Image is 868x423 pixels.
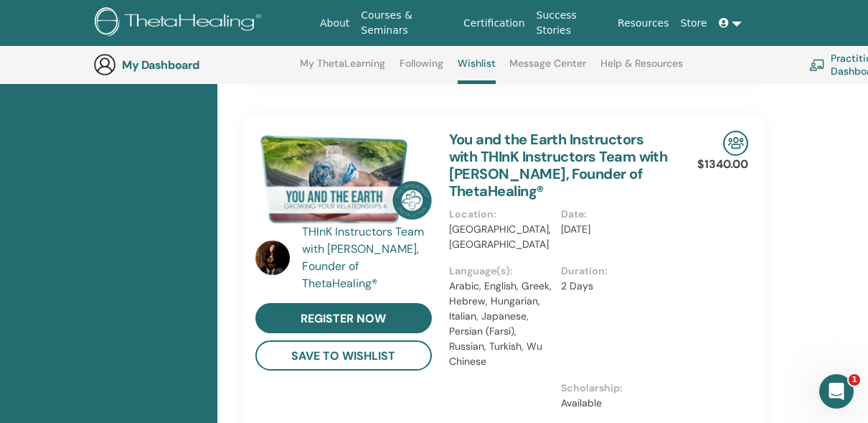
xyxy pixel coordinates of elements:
[531,2,613,44] a: Success Stories
[561,264,665,279] p: Duration :
[255,241,290,275] img: default.jpg
[600,57,683,80] a: Help & Resources
[122,58,265,72] h3: My Dashboard
[723,131,748,156] img: In-Person Seminar
[449,222,553,252] p: [GEOGRAPHIC_DATA], [GEOGRAPHIC_DATA]
[302,223,435,292] a: THInK Instructors Team with [PERSON_NAME], Founder of ThetaHealing®
[301,311,386,326] span: register now
[255,131,432,228] img: You and the Earth Instructors
[355,2,458,44] a: Courses & Seminars
[400,57,443,80] a: Following
[612,10,675,37] a: Resources
[449,279,553,369] p: Arabic, English, Greek, Hebrew, Hungarian, Italian, Japanese, Persian (Farsi), Russian, Turkish, ...
[809,59,825,70] img: chalkboard-teacher.svg
[93,53,116,76] img: generic-user-icon.jpg
[449,130,668,200] a: You and the Earth Instructors with THInK Instructors Team with [PERSON_NAME], Founder of ThetaHea...
[561,396,665,411] p: Available
[449,207,553,222] p: Location :
[561,222,665,237] p: [DATE]
[300,57,385,80] a: My ThetaLearning
[458,10,530,37] a: Certification
[95,7,266,39] img: logo.png
[255,340,432,371] button: save to wishlist
[697,156,748,173] p: $1340.00
[255,303,432,333] a: register now
[849,374,860,386] span: 1
[561,279,665,294] p: 2 Days
[675,10,713,37] a: Store
[449,264,553,279] p: Language(s) :
[509,57,586,80] a: Message Center
[314,10,355,37] a: About
[561,207,665,222] p: Date :
[458,57,496,84] a: Wishlist
[561,381,665,396] p: Scholarship :
[819,374,854,409] iframe: Intercom live chat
